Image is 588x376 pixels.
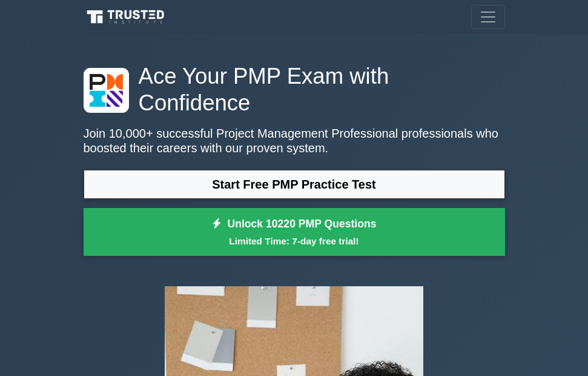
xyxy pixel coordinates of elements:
[84,208,505,257] a: Unlock 10220 PMP QuestionsLimited Time: 7-day free trial!
[84,63,505,116] h1: Ace Your PMP Exam with Confidence
[84,170,505,199] a: Start Free PMP Practice Test
[84,126,505,155] p: Join 10,000+ successful Project Management Professional professionals who boosted their careers w...
[99,234,490,248] small: Limited Time: 7-day free trial!
[471,5,505,29] button: Toggle navigation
